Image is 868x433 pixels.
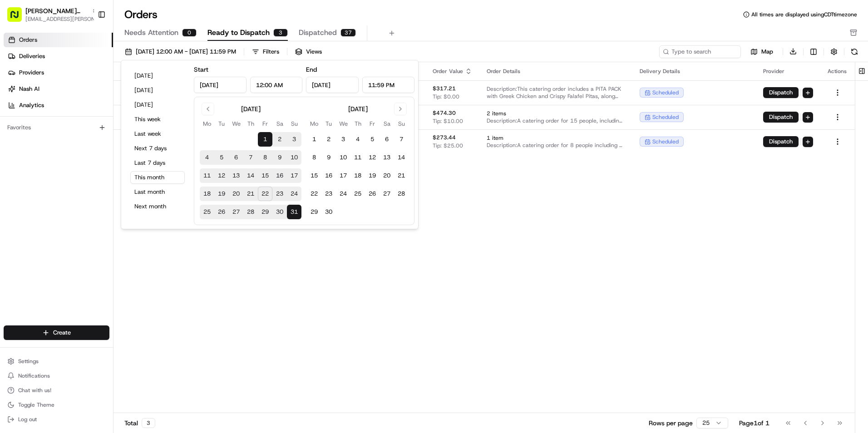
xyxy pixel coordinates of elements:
button: [DATE] [130,98,185,111]
img: Jaidyn Hatchett [9,132,24,147]
span: Views [306,48,322,56]
span: [PERSON_NAME] [28,141,74,148]
span: Tip: $10.00 [433,118,463,125]
button: 27 [229,205,243,219]
button: Notifications [4,369,109,382]
button: 7 [243,150,258,165]
div: [DATE] [348,104,368,113]
span: Settings [18,358,39,365]
span: Tip: $0.00 [433,93,459,100]
div: Past conversations [9,118,61,125]
div: 3 [142,418,155,428]
th: Friday [258,119,272,128]
a: Analytics [4,98,113,113]
span: [DATE] [80,141,99,148]
div: Actions [828,68,848,75]
button: 5 [365,132,380,147]
button: 1 [258,132,272,147]
span: Analytics [19,101,44,109]
button: 17 [287,168,301,183]
img: Jaidyn Hatchett [9,157,24,171]
img: Nash [9,9,27,27]
button: 8 [258,150,272,165]
th: Tuesday [214,119,229,128]
span: Providers [19,69,44,77]
button: 3 [287,132,301,147]
span: [EMAIL_ADDRESS][PERSON_NAME][DOMAIN_NAME] [25,15,98,23]
a: 📗Knowledge Base [5,199,73,216]
span: Description: A catering order for 15 people, including a Group Bowl Bar with grilled chicken, var... [487,117,625,124]
div: 📗 [9,204,16,211]
button: 9 [321,150,336,165]
div: Total [124,418,155,428]
button: Dispatch [763,112,799,123]
th: Wednesday [229,119,243,128]
div: 0 [182,29,197,37]
div: Provider [763,68,813,75]
button: Dispatch [763,87,799,98]
button: Toggle Theme [4,399,109,411]
button: This month [130,171,185,184]
span: $317.21 [433,85,456,92]
button: 13 [229,168,243,183]
div: Order Value [433,68,472,75]
span: 2 items [487,110,625,117]
button: [DATE] [130,69,185,82]
div: Filters [263,48,279,56]
button: 23 [272,187,287,201]
button: Log out [4,413,109,426]
p: Rows per page [649,418,693,428]
h1: Orders [124,7,158,22]
input: Clear [24,59,150,68]
span: Toggle Theme [18,401,54,408]
div: [DATE] [241,104,261,113]
input: Type to search [659,45,741,58]
a: Providers [4,65,113,80]
button: 4 [350,132,365,147]
div: Order Details [487,68,625,75]
span: $273.44 [433,134,456,141]
button: 15 [307,168,321,183]
span: scheduled [652,138,679,145]
button: 11 [350,150,365,165]
button: Settings [4,355,109,368]
span: Dispatched [299,27,337,38]
span: Ready to Dispatch [207,27,270,38]
button: 14 [394,150,409,165]
th: Sunday [394,119,409,128]
span: Deliveries [19,52,45,60]
button: Go to next month [394,103,407,115]
th: Friday [365,119,380,128]
span: 1 item [487,134,625,142]
button: [DATE] 12:00 AM - [DATE] 11:59 PM [121,45,240,58]
button: [PERSON_NAME][GEOGRAPHIC_DATA][EMAIL_ADDRESS][PERSON_NAME][DOMAIN_NAME] [4,4,94,25]
img: 1736555255976-a54dd68f-1ca7-489b-9aae-adbdc363a1c4 [9,87,25,103]
a: Powered byPylon [64,225,110,232]
th: Tuesday [321,119,336,128]
button: Dispatch [763,136,799,147]
div: 💻 [77,204,84,211]
span: scheduled [652,89,679,96]
th: Monday [307,119,321,128]
div: Start new chat [41,87,149,96]
div: Delivery Details [640,68,749,75]
button: [PERSON_NAME][GEOGRAPHIC_DATA] [25,6,88,15]
button: 26 [365,187,380,201]
button: 29 [307,205,321,219]
button: 12 [365,150,380,165]
span: [DATE] [80,165,99,172]
button: 25 [200,205,214,219]
th: Thursday [243,119,258,128]
span: Nash AI [19,85,39,93]
button: 19 [365,168,380,183]
span: Create [53,329,71,337]
button: 4 [200,150,214,165]
button: 3 [336,132,350,147]
button: 31 [287,205,301,219]
button: Next 7 days [130,142,185,155]
span: Description: A catering order for 8 people including a Group Bowl Bar with grilled chicken, roast... [487,142,625,149]
button: Last week [130,128,185,140]
span: Log out [18,416,37,423]
button: [DATE] [130,84,185,97]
